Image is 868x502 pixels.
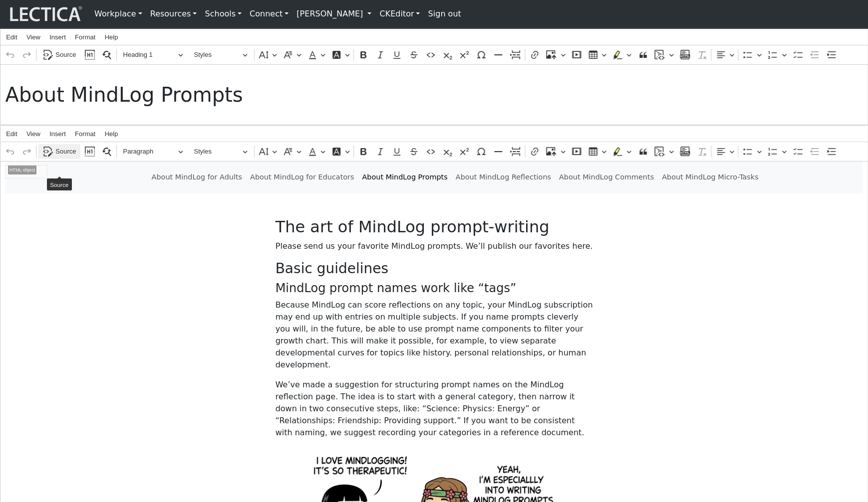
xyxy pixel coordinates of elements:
[276,281,593,296] h4: MindLog prompt names work like “tags”
[358,168,451,187] a: About MindLog Prompts
[276,217,593,236] h2: The art of MindLog prompt-writing
[201,4,246,24] a: Schools
[105,131,118,137] span: Help
[105,34,118,40] span: Help
[49,131,66,137] span: Insert
[246,4,292,24] a: Connect
[452,168,555,187] a: About MindLog Reflections
[424,4,465,24] a: Sign out
[55,49,76,61] span: Source
[0,29,868,45] div: Editor menu bar
[658,168,763,187] a: About MindLog Micro-Tasks
[38,144,80,160] button: Source
[119,47,188,63] button: Heading 1, Heading
[276,299,593,371] p: Because MindLog can score reflections on any topic, your MindLog subscription may end up with ent...
[5,166,47,181] p: ⁠⁠⁠⁠⁠⁠⁠
[375,4,424,24] a: CKEditor
[292,4,375,24] a: [PERSON_NAME]
[119,144,188,160] button: Paragraph, Heading
[0,142,868,161] div: Editor toolbar
[75,131,95,137] span: Format
[194,49,239,61] span: Styles
[194,146,239,158] span: Styles
[0,45,868,64] div: Editor toolbar
[123,49,175,61] span: Heading 1
[75,34,95,40] span: Format
[50,181,68,188] span: Source
[190,47,252,63] button: Styles
[148,168,246,187] a: About MindLog for Adults
[26,131,40,137] span: View
[5,83,863,107] h1: About MindLog Prompts
[123,146,175,158] span: Paragraph
[246,168,358,187] a: About MindLog for Educators
[276,379,593,439] p: We’ve made a suggestion for structuring prompt names on the MindLog reflection page. The idea is ...
[90,4,146,24] a: Workplace
[7,4,82,23] img: lecticalive
[6,131,17,137] span: Edit
[38,47,80,63] button: Source
[49,34,66,40] span: Insert
[55,146,76,158] span: Source
[26,34,40,40] span: View
[190,144,252,160] button: Styles
[555,168,658,187] a: About MindLog Comments
[276,240,593,252] p: Please send us your favorite MindLog prompts. We’ll publish our favorites here.
[6,34,17,40] span: Edit
[0,126,868,142] div: Editor menu bar
[276,260,593,277] h3: Basic guidelines
[146,4,201,24] a: Resources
